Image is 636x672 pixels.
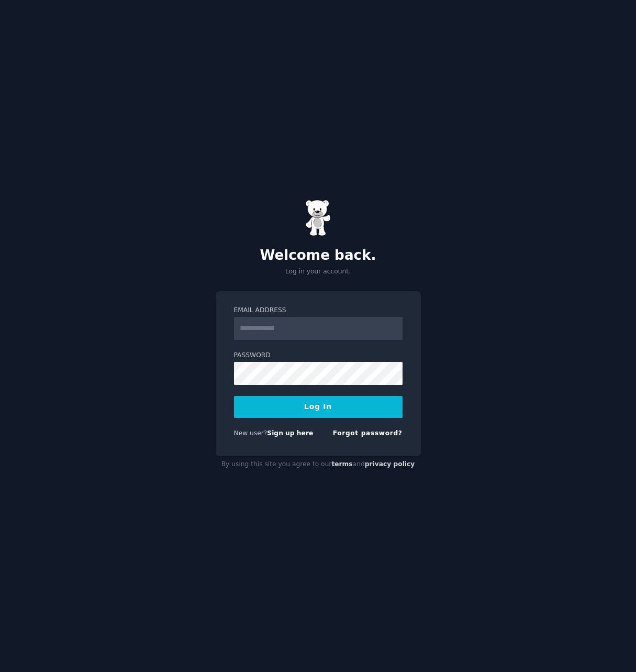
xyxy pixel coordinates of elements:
a: privacy policy [365,460,415,468]
a: terms [331,460,352,468]
h2: Welcome back. [216,247,421,264]
div: By using this site you agree to our and [216,456,421,473]
label: Password [234,351,403,360]
a: Sign up here [267,429,313,437]
a: Forgot password? [333,429,403,437]
button: Log In [234,396,403,418]
p: Log in your account. [216,267,421,277]
span: New user? [234,429,267,437]
label: Email Address [234,306,403,315]
img: Gummy Bear [305,200,331,236]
